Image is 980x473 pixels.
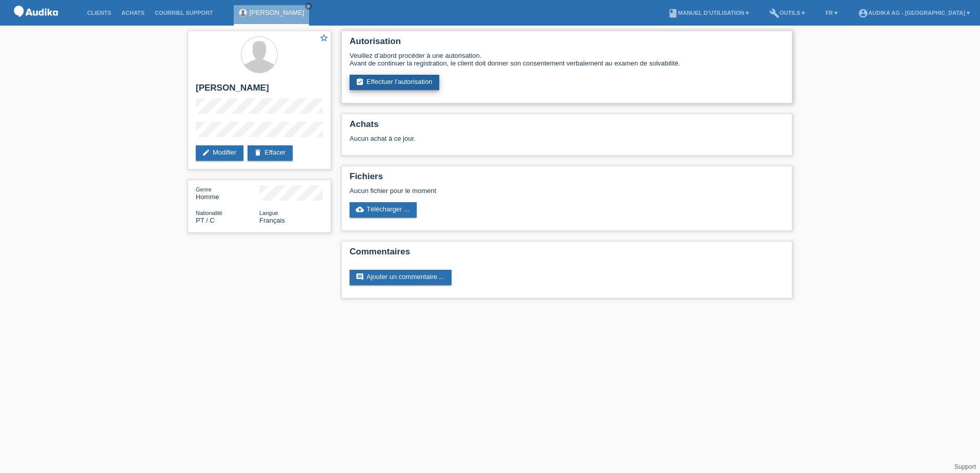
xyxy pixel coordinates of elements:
[769,8,780,18] i: build
[319,33,329,42] i: star_border
[350,171,784,187] h2: Fichiers
[259,210,278,216] span: Langue
[350,36,784,52] h2: Autorisation
[954,463,976,470] a: Support
[663,10,754,16] a: bookManuel d’utilisation ▾
[319,33,329,44] a: star_border
[254,148,262,157] i: delete
[350,202,417,218] a: cloud_uploadTélécharger ...
[853,10,975,16] a: account_circleAudika AG - [GEOGRAPHIC_DATA] ▾
[196,186,212,192] span: Genre
[858,8,868,18] i: account_circle
[196,185,259,201] div: Homme
[356,273,364,281] i: comment
[350,119,784,135] h2: Achats
[350,187,663,195] div: Aucun fichier pour le moment
[196,210,222,216] span: Nationalité
[350,135,784,150] div: Aucun achat à ce jour.
[356,78,364,86] i: assignment_turned_in
[350,247,784,262] h2: Commentaires
[350,52,784,67] div: Veuillez d’abord procéder à une autorisation. Avant de continuer la registration, le client doit ...
[196,145,243,161] a: editModifier
[259,217,285,224] span: Français
[196,83,323,98] h2: [PERSON_NAME]
[116,10,150,16] a: Achats
[820,10,843,16] a: FR ▾
[350,270,452,285] a: commentAjouter un commentaire ...
[356,205,364,213] i: cloud_upload
[306,4,311,9] i: close
[10,20,62,28] a: POS — MF Group
[150,10,218,16] a: Courriel Support
[248,145,293,161] a: deleteEffacer
[250,9,304,16] a: [PERSON_NAME]
[764,10,810,16] a: buildOutils ▾
[202,148,210,157] i: edit
[668,8,678,18] i: book
[196,217,215,224] span: Portugal / C / 01.08.2001
[305,3,312,10] a: close
[350,75,439,90] a: assignment_turned_inEffectuer l’autorisation
[82,10,116,16] a: Clients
